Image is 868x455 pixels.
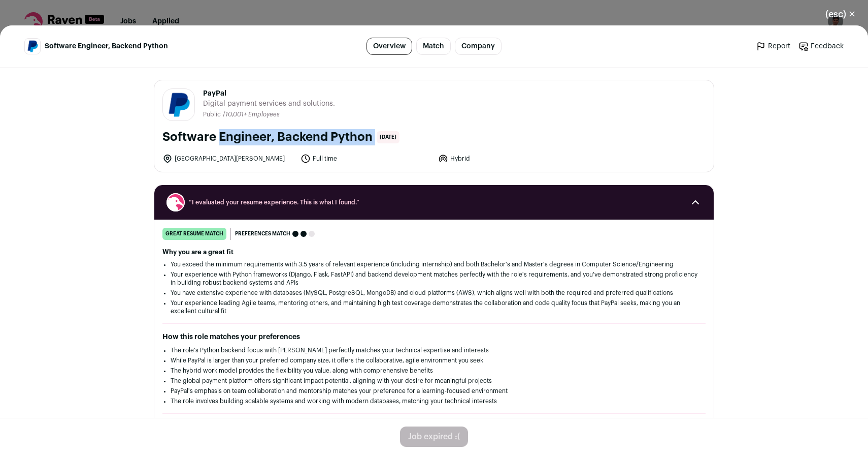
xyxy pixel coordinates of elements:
li: The role's Python backend focus with [PERSON_NAME] perfectly matches your technical expertise and... [171,346,697,354]
li: Your experience leading Agile teams, mentoring others, and maintaining high test coverage demonst... [171,299,697,315]
span: Software Engineer, Backend Python [45,41,168,51]
h1: Software Engineer, Backend Python [162,129,373,145]
li: Full time [301,154,432,164]
span: PayPal [203,88,335,99]
button: Close modal [813,3,868,25]
li: [GEOGRAPHIC_DATA][PERSON_NAME] [162,154,294,164]
a: Match [416,38,451,55]
span: 10,001+ Employees [225,111,280,117]
li: The global payment platform offers significant impact potential, aligning with your desire for me... [171,377,697,385]
h2: How this role matches your preferences [162,332,706,342]
li: The hybrid work model provides the flexibility you value, along with comprehensive benefits [171,367,697,375]
li: Your experience with Python frameworks (Django, Flask, FastAPI) and backend development matches p... [171,270,697,287]
li: Hybrid [438,154,570,164]
li: PayPal's emphasis on team collaboration and mentorship matches your preference for a learning-foc... [171,387,697,395]
span: Digital payment services and solutions. [203,99,335,109]
img: f02111fb44465a6a12ed38154745a85114c7a6ba4054830ba8d1dae3ec84ef05.png [25,39,40,54]
li: While PayPal is larger than your preferred company size, it offers the collaborative, agile envir... [171,356,697,365]
li: Public [203,111,223,118]
li: You exceed the minimum requirements with 3.5 years of relevant experience (including internship) ... [171,260,697,268]
a: Report [756,41,790,51]
a: Overview [366,38,412,55]
div: great resume match [162,228,226,240]
h2: Why you are a great fit [162,248,706,256]
img: f02111fb44465a6a12ed38154745a85114c7a6ba4054830ba8d1dae3ec84ef05.png [163,89,194,120]
a: Feedback [798,41,844,51]
li: The role involves building scalable systems and working with modern databases, matching your tech... [171,397,697,405]
span: “I evaluated your resume experience. This is what I found.” [189,198,679,206]
span: Preferences match [235,229,290,239]
li: / [223,111,280,118]
span: [DATE] [377,131,399,143]
a: Company [455,38,502,55]
li: You have extensive experience with databases (MySQL, PostgreSQL, MongoDB) and cloud platforms (AW... [171,289,697,297]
